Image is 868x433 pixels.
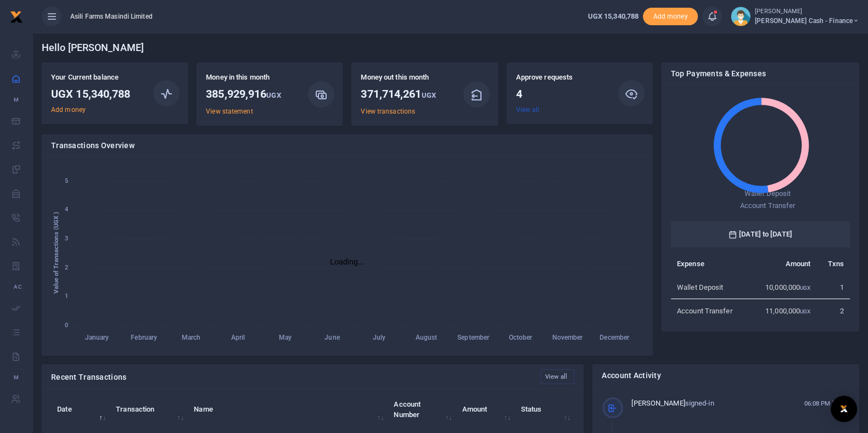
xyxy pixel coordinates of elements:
[51,371,531,383] h4: Recent Transactions
[643,8,698,26] li: Toup your wallet
[266,91,281,99] small: UGX
[66,12,157,21] span: Asili Farms Masindi Limited
[744,189,791,198] span: Wallet Deposit
[10,10,23,24] img: logo-small
[740,201,795,210] span: Account Transfer
[643,12,698,20] a: Add money
[421,91,435,99] small: UGX
[600,334,630,342] tspan: December
[755,7,859,16] small: [PERSON_NAME]
[800,308,810,314] small: UGX
[65,177,68,184] tspan: 5
[65,293,68,300] tspan: 1
[9,91,24,109] li: M
[231,334,245,342] tspan: April
[671,275,750,299] td: Wallet Deposit
[671,252,750,275] th: Expense
[602,369,850,381] h4: Account Activity
[182,334,201,342] tspan: March
[552,334,584,342] tspan: November
[51,392,110,426] th: Date: activate to sort column descending
[85,334,109,342] tspan: January
[65,235,68,242] tspan: 3
[817,299,850,322] td: 2
[631,399,685,407] span: [PERSON_NAME]
[53,212,60,294] text: Value of Transactions (UGX )
[361,86,454,104] h3: 371,714,261
[749,299,816,322] td: 11,000,000
[51,86,144,102] h3: UGX 15,340,788
[584,11,643,22] li: Wallet ballance
[65,264,68,271] tspan: 2
[749,252,816,275] th: Amount
[817,275,850,299] td: 1
[671,299,750,322] td: Account Transfer
[671,221,850,248] h6: [DATE] to [DATE]
[51,139,643,151] h4: Transactions Overview
[516,72,609,83] p: Approve requests
[456,392,514,426] th: Amount: activate to sort column ascending
[51,106,86,114] a: Add money
[831,396,857,422] div: Open Intercom Messenger
[671,68,850,80] h4: Top Payments & Expenses
[804,399,850,408] small: 06:08 PM [DATE]
[731,7,751,26] img: profile-user
[65,206,68,213] tspan: 4
[749,275,816,299] td: 10,000,000
[330,257,365,266] text: Loading...
[51,72,144,83] p: Your Current balance
[631,398,795,409] p: signed-in
[643,8,698,26] span: Add money
[755,16,859,26] span: [PERSON_NAME] Cash - Finance
[516,106,540,114] a: View all
[9,278,24,296] li: Ac
[361,72,454,83] p: Money out this month
[508,334,533,342] tspan: October
[9,368,24,386] li: M
[373,334,385,342] tspan: July
[817,252,850,275] th: Txns
[588,12,639,20] span: UGX 15,340,788
[540,369,575,384] a: View all
[206,72,299,83] p: Money in this month
[10,12,23,20] a: logo-small logo-large logo-large
[279,334,292,342] tspan: May
[206,108,253,115] a: View statement
[42,42,859,54] h4: Hello [PERSON_NAME]
[588,11,639,22] a: UGX 15,340,788
[416,334,438,342] tspan: August
[131,334,157,342] tspan: February
[514,392,574,426] th: Status: activate to sort column ascending
[800,285,810,291] small: UGX
[110,392,188,426] th: Transaction: activate to sort column ascending
[188,392,388,426] th: Name: activate to sort column ascending
[731,7,859,26] a: profile-user [PERSON_NAME] [PERSON_NAME] Cash - Finance
[388,392,456,426] th: Account Number: activate to sort column ascending
[65,322,68,329] tspan: 0
[457,334,490,342] tspan: September
[324,334,340,342] tspan: June
[206,86,299,104] h3: 385,929,916
[361,108,415,115] a: View transactions
[516,86,609,102] h3: 4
